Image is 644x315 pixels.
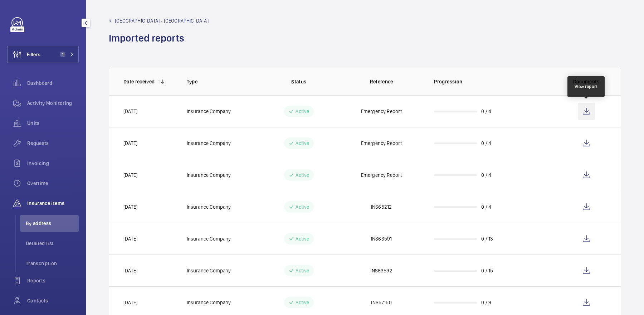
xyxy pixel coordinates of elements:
[27,297,79,304] span: Contacts
[187,108,231,115] p: Insurance Company
[26,220,79,227] span: By address
[123,267,137,274] p: [DATE]
[361,140,402,147] p: Emergency Report
[345,78,418,85] p: Reference
[123,203,137,210] p: [DATE]
[296,140,309,147] p: Active
[123,78,155,85] p: Date received
[481,299,491,306] p: 0 / 9
[187,299,231,306] p: Insurance Company
[109,31,209,45] h1: Imported reports
[115,17,209,24] span: [GEOGRAPHIC_DATA] - [GEOGRAPHIC_DATA]
[566,78,606,85] p: Documents
[27,79,79,87] span: Dashboard
[27,160,79,167] span: Invoicing
[361,171,402,179] p: Emergency Report
[481,108,491,115] p: 0 / 4
[575,83,598,90] div: View report
[296,235,309,242] p: Active
[27,120,79,127] span: Units
[26,240,79,247] span: Detailed list
[481,267,493,274] p: 0 / 15
[481,235,493,242] p: 0 / 13
[296,171,309,179] p: Active
[123,108,137,115] p: [DATE]
[481,140,491,147] p: 0 / 4
[60,52,65,57] span: 1
[481,171,491,179] p: 0 / 4
[27,140,79,147] span: Requests
[296,299,309,306] p: Active
[27,180,79,187] span: Overtime
[123,140,137,147] p: [DATE]
[434,78,555,85] p: Progression
[123,235,137,242] p: [DATE]
[187,171,231,179] p: Insurance Company
[296,203,309,210] p: Active
[187,78,258,85] p: Type
[26,260,79,267] span: Transcription
[187,235,231,242] p: Insurance Company
[263,78,335,85] p: Status
[370,267,392,274] p: INS63592
[296,108,309,115] p: Active
[123,171,137,179] p: [DATE]
[361,108,402,115] p: Emergency Report
[27,277,79,284] span: Reports
[7,46,79,63] button: Filters1
[187,140,231,147] p: Insurance Company
[187,203,231,210] p: Insurance Company
[27,51,40,58] span: Filters
[187,267,231,274] p: Insurance Company
[371,203,392,210] p: INS65212
[296,267,309,274] p: Active
[27,100,79,107] span: Activity Monitoring
[27,200,79,207] span: Insurance items
[123,299,137,306] p: [DATE]
[371,235,392,242] p: INS63591
[371,299,391,306] p: INS57150
[481,203,491,210] p: 0 / 4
